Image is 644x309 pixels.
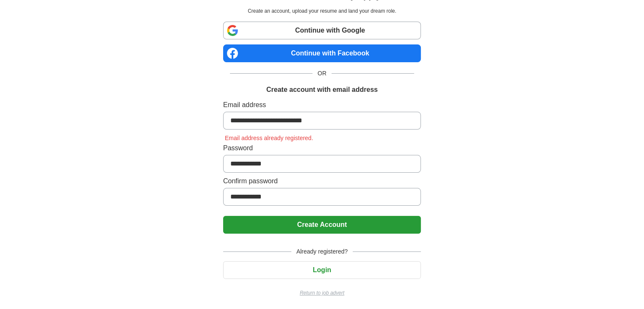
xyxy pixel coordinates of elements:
[223,261,421,279] button: Login
[223,266,421,273] a: Login
[225,7,419,15] p: Create an account, upload your resume and land your dream role.
[312,69,332,78] span: OR
[223,289,421,297] a: Return to job advert
[223,176,421,186] label: Confirm password
[291,247,353,256] span: Already registered?
[223,135,315,141] span: Email address already registered.
[223,100,421,110] label: Email address
[223,44,421,62] a: Continue with Facebook
[223,22,421,39] a: Continue with Google
[223,216,421,234] button: Create Account
[266,85,378,95] h1: Create account with email address
[223,143,421,153] label: Password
